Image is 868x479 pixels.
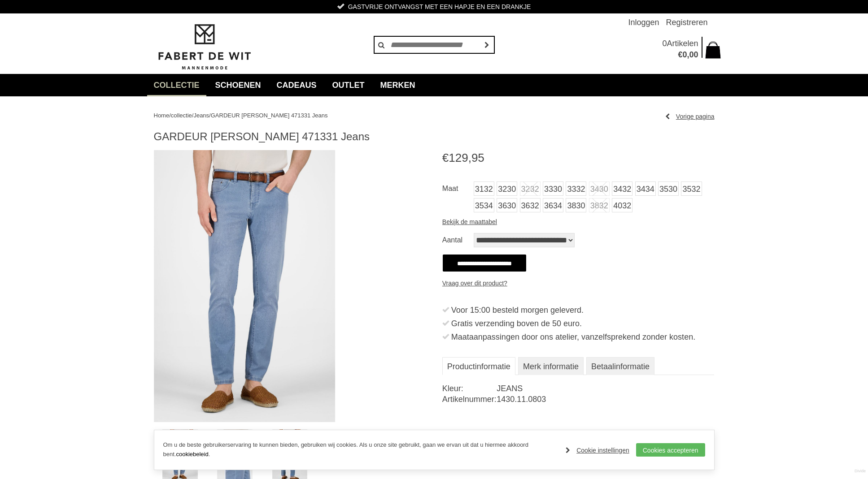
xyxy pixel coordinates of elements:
[635,181,656,196] a: 3434
[497,394,714,405] dd: 1430.11.0803
[442,357,515,375] a: Productinformatie
[442,181,715,215] ul: Maat
[855,466,866,477] a: Divide
[154,23,255,71] img: Fabert de Wit
[451,317,715,330] div: Gratis verzending boven de 50 euro.
[468,151,471,164] span: ,
[687,50,689,59] span: ,
[566,444,629,457] a: Cookie instellingen
[658,181,679,196] a: 3530
[209,74,268,96] a: Schoenen
[667,39,698,48] span: Artikelen
[270,74,323,96] a: Cadeaus
[449,151,468,164] span: 129
[662,39,667,48] span: 0
[442,276,507,290] a: Vraag over dit product?
[520,198,541,212] a: 3632
[497,181,517,196] a: 3230
[374,74,422,96] a: Merken
[471,151,484,164] span: 95
[497,383,714,394] dd: JEANS
[681,181,702,196] a: 3532
[689,50,698,59] span: 00
[543,198,563,212] a: 3634
[147,74,206,96] a: collectie
[566,198,586,212] a: 3830
[442,151,449,164] span: €
[192,112,194,119] span: /
[474,181,494,196] a: 3132
[169,112,171,119] span: /
[171,112,192,119] a: collectie
[442,215,497,229] a: Bekijk de maattabel
[666,13,707,31] a: Registreren
[497,198,517,212] a: 3630
[586,357,654,375] a: Betaalinformatie
[326,74,371,96] a: Outlet
[442,233,474,247] label: Aantal
[163,440,557,459] p: Om u de beste gebruikerservaring te kunnen bieden, gebruiken wij cookies. Als u onze site gebruik...
[176,451,208,457] a: cookiebeleid
[193,112,209,119] a: Jeans
[612,198,632,212] a: 4032
[678,50,682,59] span: €
[209,112,211,119] span: /
[518,357,584,375] a: Merk informatie
[566,181,586,196] a: 3332
[628,13,659,31] a: Inloggen
[612,181,632,196] a: 3432
[665,110,715,123] a: Vorige pagina
[682,50,687,59] span: 0
[442,330,715,344] li: Maataanpassingen door ons atelier, vanzelfsprekend zonder kosten.
[451,303,715,317] div: Voor 15:00 besteld morgen geleverd.
[154,112,170,119] a: Home
[211,112,328,119] a: GARDEUR [PERSON_NAME] 471331 Jeans
[442,383,497,394] dt: Kleur:
[154,150,336,422] img: GARDEUR Sandro 471331 Jeans
[474,198,494,212] a: 3534
[543,181,563,196] a: 3330
[442,394,497,405] dt: Artikelnummer:
[154,130,715,143] h1: GARDEUR [PERSON_NAME] 471331 Jeans
[636,443,705,457] a: Cookies accepteren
